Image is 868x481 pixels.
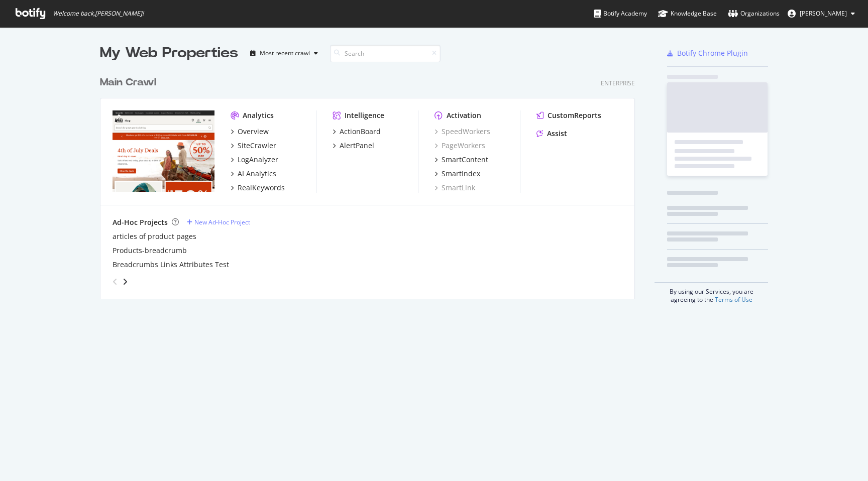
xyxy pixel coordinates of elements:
[601,79,635,87] div: Enterprise
[53,10,144,18] span: Welcome back, [PERSON_NAME] !
[435,183,475,193] a: SmartLink
[113,217,168,227] div: Ad-Hoc Projects
[333,127,381,137] a: ActionBoard
[780,6,863,22] button: [PERSON_NAME]
[238,183,285,193] div: RealKeywords
[100,63,643,299] div: grid
[231,141,276,151] a: SiteCrawler
[655,282,768,304] div: By using our Services, you are agreeing to the
[435,155,488,165] a: SmartContent
[231,127,269,137] a: Overview
[536,110,601,121] a: CustomReports
[547,129,567,139] div: Assist
[238,155,278,165] div: LogAnalyzer
[594,9,647,19] div: Botify Academy
[113,110,214,192] img: rei.com
[658,9,717,19] div: Knowledge Base
[536,129,567,139] a: Assist
[113,231,196,242] a: articles of product pages
[238,141,276,151] div: SiteCrawler
[187,218,250,226] a: New Ad-Hoc Project
[122,277,129,287] div: angle-right
[340,127,381,137] div: ActionBoard
[194,218,250,226] div: New Ad-Hoc Project
[238,127,269,137] div: Overview
[100,75,160,90] a: Main Crawl
[435,169,480,179] a: SmartIndex
[345,110,384,121] div: Intelligence
[113,260,229,270] a: Breadcrumbs Links Attributes Test
[548,110,601,121] div: CustomReports
[442,155,488,165] div: SmartContent
[113,246,187,256] a: Products-breadcrumb
[231,169,276,179] a: AI Analytics
[231,155,278,165] a: LogAnalyzer
[442,169,480,179] div: SmartIndex
[330,45,441,62] input: Search
[260,50,310,56] div: Most recent crawl
[333,141,374,151] a: AlertPanel
[447,110,481,121] div: Activation
[108,274,122,290] div: angle-left
[728,9,780,19] div: Organizations
[435,127,490,137] a: SpeedWorkers
[100,75,156,90] div: Main Crawl
[667,48,748,58] a: Botify Chrome Plugin
[435,141,485,151] a: PageWorkers
[677,48,748,58] div: Botify Chrome Plugin
[100,43,238,63] div: My Web Properties
[231,183,285,193] a: RealKeywords
[800,9,847,18] span: Christine Connelly
[246,45,322,61] button: Most recent crawl
[238,169,276,179] div: AI Analytics
[715,295,752,304] a: Terms of Use
[340,141,374,151] div: AlertPanel
[243,110,274,121] div: Analytics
